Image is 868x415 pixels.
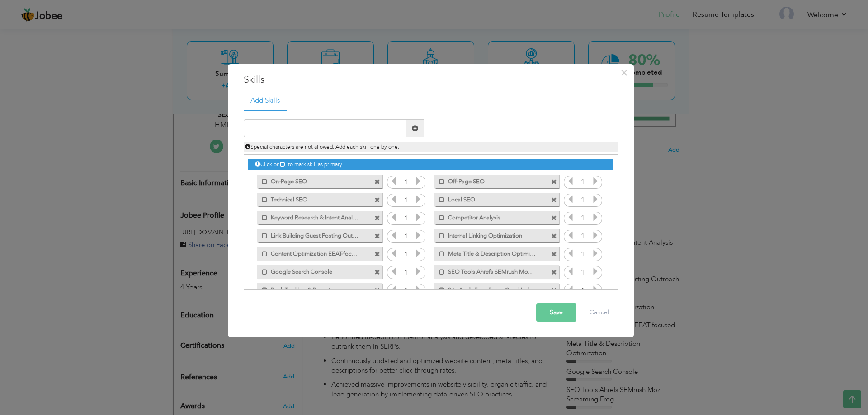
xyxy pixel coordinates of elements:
[244,73,618,87] h3: Skills
[445,265,536,276] label: SEO Tools Ahrefs SEMrush Moz Screaming Frog
[268,229,359,240] label: Link Building Guest Posting Outreach Directory
[620,65,628,81] span: ×
[248,159,613,170] div: Click on , to mark skill as primary.
[244,91,287,111] a: Add Skills
[445,247,536,258] label: Meta Title & Description Optimization
[268,211,359,222] label: Keyword Research & Intent Analysis
[445,175,536,186] label: Off-Page SEO
[536,303,576,322] button: Save
[268,175,359,186] label: On-Page SEO
[617,65,632,80] button: Close
[445,283,536,294] label: Site Audit Error Fixing Crawl Index issues
[268,265,359,276] label: Google Search Console
[268,283,359,294] label: Rank Tracking & Reporting
[245,143,399,150] span: Special characters are not allowed. Add each skill one by one.
[445,229,536,240] label: Internal Linking Optimization
[445,211,536,222] label: Competitor Analysis
[580,303,618,322] button: Cancel
[268,193,359,204] label: Technical SEO
[445,193,536,204] label: Local SEO
[268,247,359,258] label: Content Optimization EEAT-focused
